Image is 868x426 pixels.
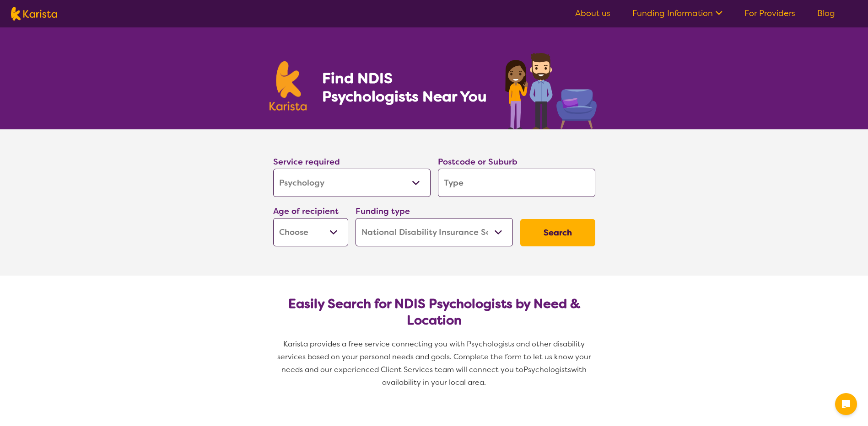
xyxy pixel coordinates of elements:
img: Karista logo [270,61,307,111]
a: Funding Information [632,8,722,19]
img: Karista logo [11,7,57,21]
button: Search [520,219,595,246]
span: Psychologists [523,365,571,374]
h2: Easily Search for NDIS Psychologists by Need & Location [280,296,588,329]
input: Type [438,169,595,197]
a: For Providers [744,8,795,19]
span: Karista provides a free service connecting you with Psychologists and other disability services b... [277,339,593,374]
img: psychology [502,49,599,129]
a: Blog [817,8,835,19]
label: Funding type [356,206,410,217]
label: Postcode or Suburb [438,156,518,167]
label: Service required [273,156,340,167]
h1: Find NDIS Psychologists Near You [322,69,491,106]
label: Age of recipient [273,206,339,217]
a: About us [575,8,610,19]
